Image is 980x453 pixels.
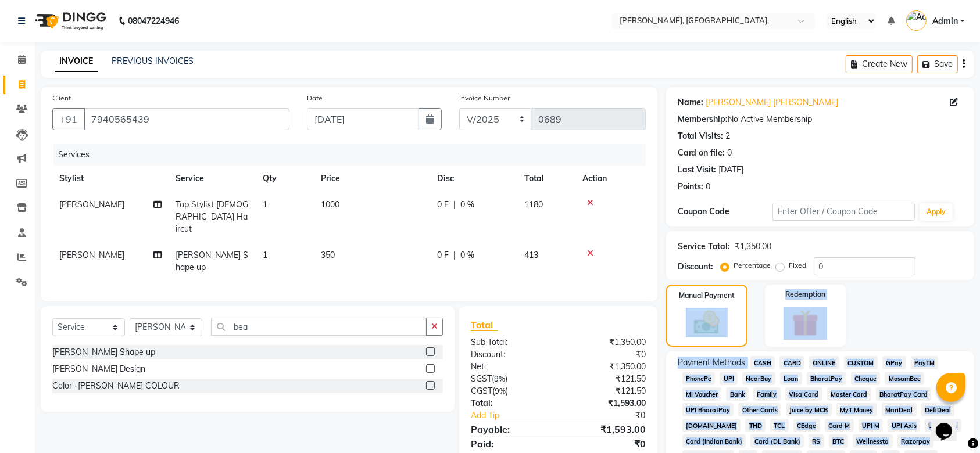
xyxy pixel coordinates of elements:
img: Admin [906,10,927,31]
span: UPI BharatPay [682,403,734,416]
span: 0 F [437,199,449,211]
div: Service Total: [678,240,731,253]
div: Total Visits: [678,130,724,142]
a: [PERSON_NAME] [PERSON_NAME] [706,96,839,109]
span: CGST [471,386,492,396]
div: ₹0 [574,409,654,422]
span: Card (DL Bank) [750,434,804,448]
span: PhonePe [682,372,716,385]
span: BharatPay [807,372,846,385]
span: 1180 [524,199,543,210]
span: Visa Card [785,387,822,401]
img: _cash.svg [686,308,728,337]
div: ₹1,593.00 [558,422,654,436]
th: Action [575,166,646,192]
span: 1 [263,199,267,210]
span: UPI M [859,419,884,432]
span: Card M [825,419,854,432]
span: MariDeal [882,403,917,416]
span: Juice by MCB [786,403,832,416]
div: Membership: [678,113,728,125]
div: Paid: [462,437,558,451]
span: Razorpay [897,434,934,448]
b: 08047224946 [128,5,179,37]
span: ONLINE [809,356,839,369]
div: ₹0 [558,348,654,361]
span: 9% [494,374,505,383]
img: logo [30,5,109,37]
span: CEdge [793,419,820,432]
input: Enter Offer / Coupon Code [772,203,915,221]
span: Admin [932,15,958,27]
div: 2 [726,130,731,142]
div: Discount: [678,261,714,273]
span: Other Cards [738,403,781,416]
span: CASH [750,356,775,369]
div: [DATE] [719,164,744,176]
a: Add Tip [462,409,574,422]
div: Total: [462,397,558,409]
span: RS [809,434,824,448]
span: | [453,249,456,261]
button: Create New [846,55,913,73]
span: PayTM [911,356,939,369]
span: UPI Axis [888,419,920,432]
span: THD [745,419,766,432]
div: Last Visit: [678,164,717,176]
span: 350 [321,250,335,260]
span: CUSTOM [844,356,878,369]
span: [PERSON_NAME] Shape up [176,250,248,272]
span: 0 % [460,249,474,261]
div: Points: [678,181,704,193]
a: PREVIOUS INVOICES [112,56,194,66]
div: ₹121.50 [558,373,654,385]
span: 0 % [460,199,474,211]
th: Service [169,166,256,192]
div: Net: [462,361,558,373]
button: +91 [52,108,85,130]
th: Stylist [52,166,169,192]
th: Qty [256,166,314,192]
div: ₹1,593.00 [558,397,654,409]
div: ( ) [462,373,558,385]
label: Percentage [734,260,771,271]
iframe: chat widget [931,407,968,441]
span: Total [471,319,498,331]
div: Coupon Code [678,206,772,218]
div: ₹1,350.00 [735,240,772,253]
label: Manual Payment [679,290,735,301]
span: [DOMAIN_NAME] [682,419,741,432]
div: 0 [728,147,732,159]
span: DefiDeal [921,403,955,416]
div: Name: [678,96,704,109]
div: Color -[PERSON_NAME] COLOUR [52,380,180,392]
span: | [453,199,456,211]
span: [PERSON_NAME] [59,199,124,210]
div: Payable: [462,422,558,436]
div: ₹0 [558,437,654,451]
button: Save [917,55,958,73]
span: 9% [495,386,506,396]
span: UPI [720,372,738,385]
label: Fixed [789,260,807,271]
span: Card (Indian Bank) [682,434,746,448]
span: Wellnessta [853,434,893,448]
th: Total [517,166,575,192]
span: 413 [524,250,538,260]
label: Redemption [785,289,825,300]
span: NearBuy [742,372,775,385]
img: _gift.svg [784,307,827,340]
div: [PERSON_NAME] Design [52,363,145,375]
span: BTC [829,434,848,448]
span: MosamBee [885,372,924,385]
div: Card on file: [678,147,725,159]
th: Price [314,166,430,192]
span: Loan [780,372,802,385]
button: Apply [920,203,953,221]
span: Bank [726,387,749,401]
div: ₹1,350.00 [558,361,654,373]
span: 1000 [321,199,339,210]
div: Sub Total: [462,336,558,348]
span: GPay [882,356,906,369]
span: Top Stylist [DEMOGRAPHIC_DATA] Haircut [176,199,248,234]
